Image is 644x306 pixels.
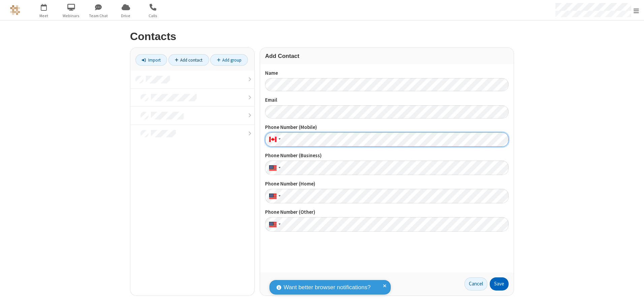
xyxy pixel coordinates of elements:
div: United States: + 1 [265,189,283,203]
span: Calls [140,13,166,19]
div: Canada: + 1 [265,132,283,147]
span: Meet [31,13,57,19]
span: Webinars [59,13,84,19]
span: Want better browser notifications? [284,283,371,292]
button: Save [490,277,509,291]
a: Import [135,54,167,66]
label: Phone Number (Home) [265,180,509,188]
a: Cancel [464,277,487,291]
div: United States: + 1 [265,161,283,175]
h2: Contacts [130,31,514,42]
label: Email [265,96,509,104]
h3: Add Contact [265,53,509,59]
img: QA Selenium DO NOT DELETE OR CHANGE [10,5,20,15]
a: Add contact [168,54,209,66]
div: United States: + 1 [265,217,283,232]
label: Phone Number (Other) [265,208,509,216]
a: Add group [210,54,248,66]
span: Team Chat [86,13,111,19]
span: Drive [113,13,138,19]
label: Phone Number (Business) [265,152,509,160]
label: Phone Number (Mobile) [265,124,509,131]
label: Name [265,69,509,77]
